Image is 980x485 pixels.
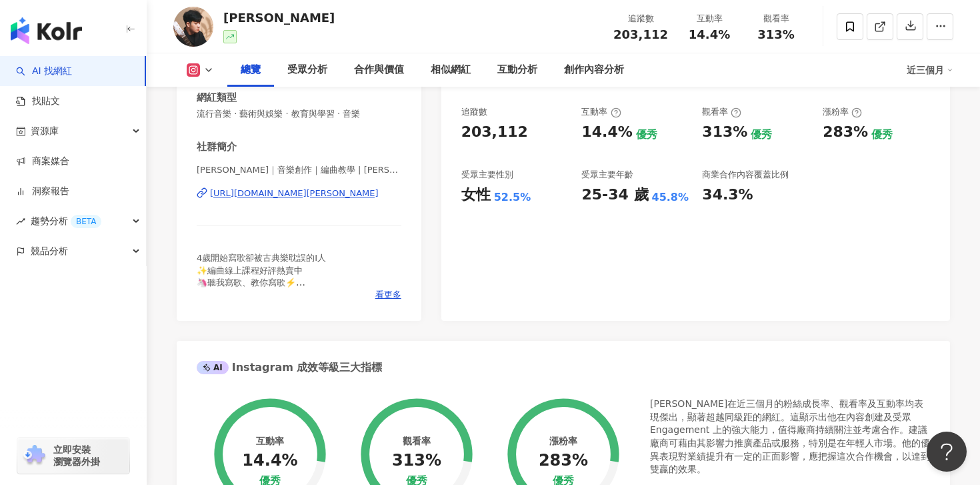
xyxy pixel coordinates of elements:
div: 觀看率 [702,106,741,118]
div: 優秀 [871,127,893,142]
span: 趨勢分析 [31,206,101,236]
div: 14.4% [242,452,297,470]
div: 女性 [461,185,491,205]
div: [PERSON_NAME] [223,9,335,26]
span: 4歲開始寫歌卻被古典樂耽誤的I人 ✨編曲線上課程好評熱賣中 🦄聽我寫歌、教你寫歌⚡️ 商業合作事宜請洽LINE: cndc-[PERSON_NAME] 演出與音樂教學邀約請私訊小盒子 [197,253,387,312]
div: 觀看率 [751,12,801,25]
div: 漲粉率 [823,106,862,118]
div: 創作內容分析 [564,62,624,78]
a: 找貼文 [16,95,60,108]
img: KOL Avatar [173,7,213,47]
span: rise [16,217,25,226]
div: BETA [71,215,101,228]
div: 283% [539,452,588,470]
span: 流行音樂 · 藝術與娛樂 · 教育與學習 · 音樂 [197,108,401,120]
span: 看更多 [375,289,401,301]
div: 52.5% [494,190,531,205]
div: [PERSON_NAME]在近三個月的粉絲成長率、觀看率及互動率均表現傑出，顯著超越同級距的網紅。這顯示出他在內容創建及受眾 Engagement 上的強大能力，值得廠商持續關注並考慮合作。建議... [650,398,930,476]
a: chrome extension立即安裝 瀏覽器外掛 [17,438,129,474]
a: [URL][DOMAIN_NAME][PERSON_NAME] [197,187,401,199]
span: 立即安裝 瀏覽器外掛 [53,444,100,468]
span: 資源庫 [31,116,59,146]
a: 商案媒合 [16,155,69,168]
div: 25-34 歲 [581,185,648,205]
div: AI [197,361,229,374]
span: 14.4% [689,28,730,41]
span: 313% [757,28,795,41]
div: 受眾分析 [287,62,327,78]
span: [PERSON_NAME]｜音樂創作｜編曲教學 | [PERSON_NAME]._.0308 [197,164,401,176]
div: 合作與價值 [354,62,404,78]
a: 洞察報告 [16,185,69,198]
iframe: Help Scout Beacon - Open [927,432,967,472]
span: 競品分析 [31,236,68,266]
div: 互動率 [684,12,735,25]
div: 313% [702,122,747,143]
div: 45.8% [652,190,689,205]
div: 283% [823,122,868,143]
div: 14.4% [581,122,632,143]
div: 漲粉率 [549,436,577,446]
div: 追蹤數 [613,12,668,25]
div: 互動率 [581,106,621,118]
div: 社群簡介 [197,140,237,154]
div: 網紅類型 [197,91,237,105]
div: 互動分析 [497,62,537,78]
div: 受眾主要年齡 [581,169,633,181]
div: 相似網紅 [431,62,471,78]
div: 近三個月 [907,59,953,81]
div: 受眾主要性別 [461,169,513,181]
span: 203,112 [613,27,668,41]
div: 34.3% [702,185,753,205]
div: 商業合作內容覆蓋比例 [702,169,789,181]
img: chrome extension [21,445,47,466]
div: 觀看率 [403,436,431,446]
div: 優秀 [636,127,657,142]
div: 313% [392,452,441,470]
div: 203,112 [461,122,528,143]
div: 互動率 [256,436,284,446]
div: 優秀 [751,127,772,142]
img: logo [11,17,82,44]
a: searchAI 找網紅 [16,65,72,78]
div: 追蹤數 [461,106,487,118]
div: [URL][DOMAIN_NAME][PERSON_NAME] [210,187,379,199]
div: 總覽 [241,62,261,78]
div: Instagram 成效等級三大指標 [197,360,382,375]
